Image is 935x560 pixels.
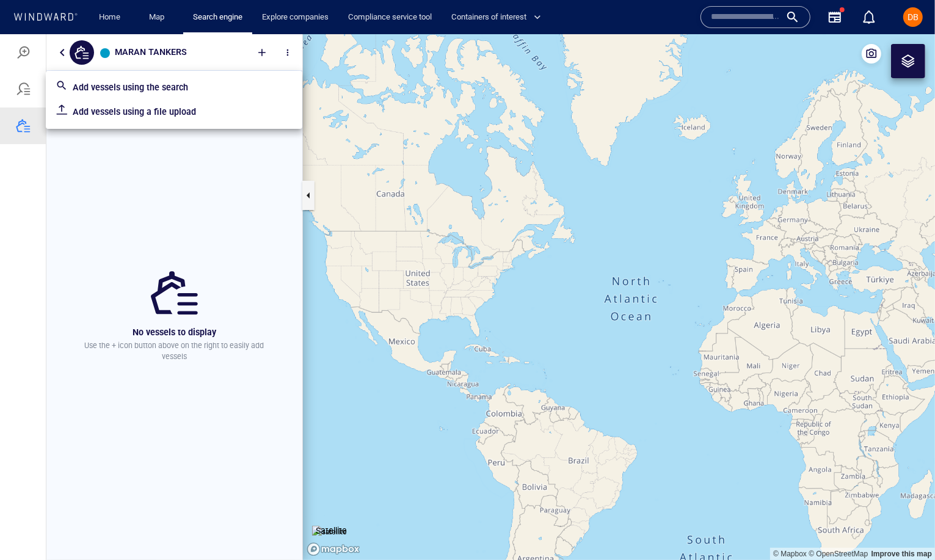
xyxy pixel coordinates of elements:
[446,7,551,28] button: Containers of interest
[73,70,293,85] p: Add vessels using a file upload
[73,46,293,60] p: Add vessels using the search
[95,7,126,28] a: Home
[451,10,541,24] span: Containers of interest
[144,7,173,28] a: Map
[139,7,178,28] button: Map
[908,12,919,22] span: DB
[862,10,876,24] div: Notification center
[343,7,437,28] a: Compliance service tool
[90,7,129,28] button: Home
[901,5,925,29] button: DB
[188,7,247,28] a: Search engine
[883,505,926,551] iframe: Chat
[257,7,333,28] a: Explore companies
